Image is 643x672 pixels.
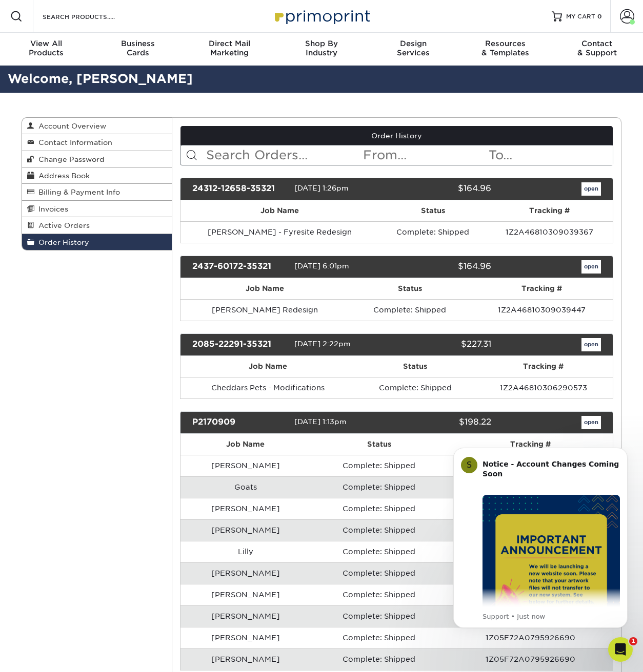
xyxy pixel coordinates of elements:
[22,234,172,250] a: Order History
[42,10,142,23] input: SEARCH PRODUCTS.....
[180,278,350,299] th: Job Name
[180,476,311,498] td: Goats
[180,627,311,648] td: [PERSON_NAME]
[356,377,474,398] td: Complete: Shipped
[311,562,448,584] td: Complete: Shipped
[180,519,311,541] td: [PERSON_NAME]
[379,200,487,221] th: Status
[389,416,498,429] div: $198.22
[92,39,184,48] span: Business
[180,584,311,605] td: [PERSON_NAME]
[597,13,602,20] span: 0
[379,221,487,243] td: Complete: Shipped
[311,434,448,455] th: Status
[22,201,172,217] a: Invoices
[311,584,448,605] td: Complete: Shipped
[581,416,601,429] a: open
[389,260,498,274] div: $164.96
[294,184,349,192] span: [DATE] 1:26pm
[275,33,367,66] a: Shop ByIndustry
[22,217,172,234] a: Active Orders
[368,39,459,57] div: Services
[459,39,551,48] span: Resources
[459,39,551,57] div: & Templates
[270,5,373,27] img: Primoprint
[608,637,633,662] iframe: Intercom live chat
[34,155,105,163] span: Change Password
[34,172,90,180] span: Address Book
[275,39,367,57] div: Industry
[551,39,643,57] div: & Support
[180,200,379,221] th: Job Name
[180,648,311,670] td: [PERSON_NAME]
[581,338,601,351] a: open
[311,541,448,562] td: Complete: Shipped
[368,39,459,48] span: Design
[448,434,613,455] th: Tracking #
[389,338,498,351] div: $227.31
[180,605,311,627] td: [PERSON_NAME]
[487,200,613,221] th: Tracking #
[311,648,448,670] td: Complete: Shipped
[185,338,294,351] div: 2085-22291-35321
[22,167,172,184] a: Address Book
[34,205,68,213] span: Invoices
[294,340,351,348] span: [DATE] 2:22pm
[294,417,347,426] span: [DATE] 1:13pm
[184,39,275,57] div: Marketing
[22,134,172,151] a: Contact Information
[350,299,471,321] td: Complete: Shipped
[34,238,89,246] span: Order History
[185,182,294,196] div: 24312-12658-35321
[294,262,349,270] span: [DATE] 6:01pm
[470,278,613,299] th: Tracking #
[551,39,643,48] span: Contact
[22,118,172,134] a: Account Overview
[22,184,172,200] a: Billing & Payment Info
[184,33,275,66] a: Direct MailMarketing
[180,126,613,145] a: Order History
[180,299,350,321] td: [PERSON_NAME] Redesign
[311,476,448,498] td: Complete: Shipped
[311,605,448,627] td: Complete: Shipped
[34,122,106,130] span: Account Overview
[275,39,367,48] span: Shop By
[34,138,112,146] span: Contact Information
[356,356,474,377] th: Status
[205,145,363,165] input: Search Orders...
[185,416,294,429] div: P2170909
[180,541,311,562] td: Lilly
[34,188,120,196] span: Billing & Payment Info
[185,260,294,274] div: 2437-60172-35321
[581,182,601,196] a: open
[180,221,379,243] td: [PERSON_NAME] - Fyresite Redesign
[311,519,448,541] td: Complete: Shipped
[180,498,311,519] td: [PERSON_NAME]
[362,145,487,165] input: From...
[581,260,601,274] a: open
[350,278,471,299] th: Status
[311,455,448,476] td: Complete: Shipped
[487,221,613,243] td: 1Z2A46810309039367
[180,356,356,377] th: Job Name
[438,435,643,667] iframe: Intercom notifications message
[368,33,459,66] a: DesignServices
[92,33,184,66] a: BusinessCards
[92,39,184,57] div: Cards
[180,562,311,584] td: [PERSON_NAME]
[311,627,448,648] td: Complete: Shipped
[488,145,613,165] input: To...
[459,33,551,66] a: Resources& Templates
[551,33,643,66] a: Contact& Support
[22,151,172,167] a: Change Password
[34,221,90,229] span: Active Orders
[184,39,275,48] span: Direct Mail
[389,182,498,196] div: $164.96
[474,356,613,377] th: Tracking #
[180,377,356,398] td: Cheddars Pets - Modifications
